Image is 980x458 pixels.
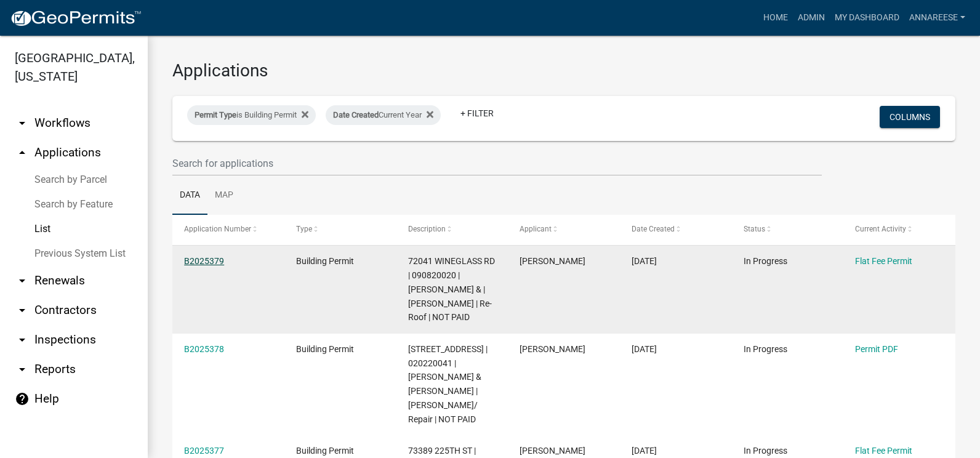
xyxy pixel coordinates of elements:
[172,176,207,215] a: Data
[296,344,354,354] span: Building Permit
[184,446,224,456] a: B2025377
[333,110,379,119] span: Date Created
[284,215,396,244] datatable-header-cell: Type
[520,225,552,233] span: Applicant
[793,6,830,30] a: Admin
[744,225,765,233] span: Status
[855,344,898,354] a: Permit PDF
[855,256,912,266] a: Flat Fee Permit
[15,392,30,406] i: help
[758,6,793,30] a: Home
[632,446,657,456] span: 10/08/2025
[408,225,446,233] span: Description
[451,102,504,124] a: + Filter
[520,256,585,266] span: Gina Gullickson
[880,106,940,128] button: Columns
[184,344,224,354] a: B2025378
[296,256,354,266] span: Building Permit
[830,6,904,30] a: My Dashboard
[296,225,312,233] span: Type
[184,256,224,266] a: B2025379
[855,225,906,233] span: Current Activity
[620,215,732,244] datatable-header-cell: Date Created
[508,215,620,244] datatable-header-cell: Applicant
[904,6,970,30] a: annareese
[843,215,955,244] datatable-header-cell: Current Activity
[15,116,30,131] i: arrow_drop_down
[744,256,787,266] span: In Progress
[172,60,955,81] h3: Applications
[326,105,441,125] div: Current Year
[184,225,251,233] span: Application Number
[408,256,495,322] span: 72041 WINEGLASS RD | 090820020 | GALLION,MICHAEL & | ANNE GALLION | Re-Roof | NOT PAID
[172,215,284,244] datatable-header-cell: Application Number
[632,344,657,354] span: 10/08/2025
[15,273,30,288] i: arrow_drop_down
[15,145,30,160] i: arrow_drop_up
[296,446,354,456] span: Building Permit
[15,303,30,318] i: arrow_drop_down
[408,344,488,424] span: 12360 820TH AVE | 020220041 | JACOBSON,PHILLIP & PATRICIA TR | Alter/ Repair | NOT PAID
[744,446,787,456] span: In Progress
[632,256,657,266] span: 10/08/2025
[187,105,316,125] div: is Building Permit
[15,332,30,347] i: arrow_drop_down
[855,446,912,456] a: Flat Fee Permit
[15,362,30,377] i: arrow_drop_down
[195,110,236,119] span: Permit Type
[396,215,508,244] datatable-header-cell: Description
[632,225,675,233] span: Date Created
[520,344,585,354] span: Phil Jacobson
[732,215,844,244] datatable-header-cell: Status
[744,344,787,354] span: In Progress
[172,151,822,176] input: Search for applications
[207,176,241,215] a: Map
[520,446,585,456] span: Gina Gullickson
